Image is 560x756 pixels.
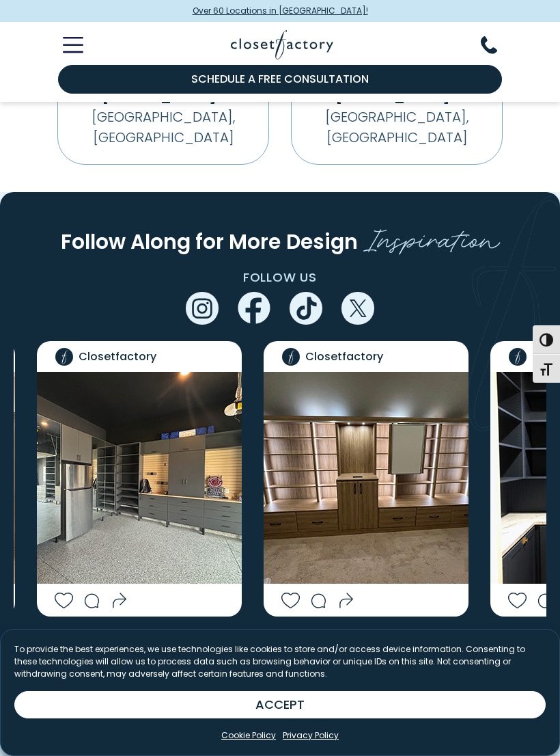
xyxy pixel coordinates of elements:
[14,691,546,718] button: ACCEPT
[363,216,500,258] span: Inspiration
[533,325,560,354] button: Toggle High Contrast
[61,228,281,256] span: Follow Along for More
[290,300,322,316] a: TikTok
[231,30,333,59] img: Closet Factory Logo
[186,300,219,316] a: Instagram
[46,37,83,53] button: Toggle Mobile Menu
[286,228,358,256] span: Design
[341,300,374,316] a: X
[79,349,156,365] span: Closetfactory
[533,354,560,383] button: Toggle Font size
[37,372,242,584] img: Garage storage cabinets in slate grey with slatwall organizer and built in fridge
[305,349,383,365] span: Closetfactory
[238,300,270,316] a: Facebook
[243,269,317,286] span: FOLLOW US
[14,643,546,680] p: To provide the best experiences, we use technologies like cookies to store and/or access device i...
[69,86,257,148] p: – [GEOGRAPHIC_DATA], [GEOGRAPHIC_DATA]
[481,36,514,54] button: Phone Number
[58,65,502,94] a: Schedule a Free Consultation
[193,5,368,17] span: Over 60 Locations in [GEOGRAPHIC_DATA]!
[283,729,339,742] a: Privacy Policy
[303,86,491,148] p: – [GEOGRAPHIC_DATA], [GEOGRAPHIC_DATA]
[221,729,276,742] a: Cookie Policy
[264,372,468,584] img: Built in wall system with LED lighting strips Closet Factory Nashville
